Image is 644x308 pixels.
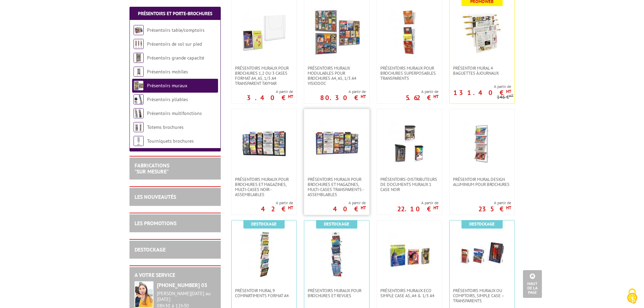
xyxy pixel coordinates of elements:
[386,8,433,55] img: PRÉSENTOIRS MURAUX POUR BROCHURES SUPERPOSABLES TRANSPARENTS
[313,119,360,167] img: PRÉSENTOIRS MURAUX POUR BROCHURES ET MAGAZINES, MULTI-CASES TRANSPARENTS - ASSEMBLABLES
[320,96,366,100] p: 80.30 €
[147,55,204,61] a: Présentoirs grande capacité
[450,177,515,187] a: PRÉSENTOIR MURAL DESIGN ALUMINIUM POUR BROCHURES
[333,200,366,206] span: A partir de
[235,66,293,86] span: PRÉSENTOIRS MURAUX POUR BROCHURES 1,2 OU 3 CASES FORMAT A4, A5, 1/3 A4 TRANSPARENT TAYMAR
[450,288,515,303] a: PRÉSENTOIRS MURAUX OU COMPTOIRS, SIMPLE CASE – TRANSPARENTS
[135,246,166,253] a: DESTOCKAGE
[134,67,144,77] img: Présentoirs mobiles
[157,282,207,288] strong: [PHONE_NUMBER] 03
[324,221,349,227] b: Destockage
[406,96,438,100] p: 5.62 €
[313,8,360,55] img: Présentoirs muraux modulables pour brochures A4, A5, 1/3 A4 VISIODOC
[288,205,293,211] sup: HT
[377,66,442,81] a: PRÉSENTOIRS MURAUX POUR BROCHURES SUPERPOSABLES TRANSPARENTS
[261,207,293,211] p: 42 €
[157,291,216,302] div: [PERSON_NAME][DATE] au [DATE]
[506,89,511,94] sup: HT
[134,108,144,118] img: Présentoirs multifonctions
[288,94,293,99] sup: HT
[469,221,495,227] b: Destockage
[240,231,288,278] img: PRÉSENTOIR MURAL 9 COMPARTIMENTS FORMAT A4
[523,270,542,298] a: Haut de la page
[134,136,144,146] img: Tourniquets brochures
[147,41,202,47] a: Présentoirs de sol sur pied
[135,162,169,175] a: FABRICATIONS"Sur Mesure"
[135,220,176,227] a: LES PROMOTIONS
[232,288,296,298] a: PRÉSENTOIR MURAL 9 COMPARTIMENTS FORMAT A4
[453,177,511,187] span: PRÉSENTOIR MURAL DESIGN ALUMINIUM POUR BROCHURES
[453,66,511,76] span: Présentoir mural 4 baguettes à journaux
[232,177,296,197] a: PRÉSENTOIRS MURAUX POUR BROCHURES ET MAGAZINES, MULTI-CASES NOIR - ASSEMBLABLES
[506,205,511,211] sup: HT
[134,39,144,49] img: Présentoirs de sol sur pied
[313,231,360,278] img: PRÉSENTOIRS MURAUX POUR BROCHURES ET REVUES
[134,53,144,63] img: Présentoirs grande capacité
[304,177,369,197] a: PRÉSENTOIRS MURAUX POUR BROCHURES ET MAGAZINES, MULTI-CASES TRANSPARENTS - ASSEMBLABLES
[308,66,366,86] span: Présentoirs muraux modulables pour brochures A4, A5, 1/3 A4 VISIODOC
[377,177,442,192] a: PRÉSENTOIRS-DISTRIBUTEURS DE DOCUMENTS MURAUX 1 CASE NOIR
[450,66,515,76] a: Présentoir mural 4 baguettes à journaux
[134,122,144,132] img: Totems brochures
[397,207,438,211] p: 22.10 €
[458,119,506,167] img: PRÉSENTOIR MURAL DESIGN ALUMINIUM POUR BROCHURES
[134,80,144,91] img: Présentoirs muraux
[620,285,644,308] button: Cookies (fenêtre modale)
[135,281,153,308] img: widget-service.jpg
[450,84,511,89] span: A partir de
[251,221,277,227] b: Destockage
[232,66,296,86] a: PRÉSENTOIRS MURAUX POUR BROCHURES 1,2 OU 3 CASES FORMAT A4, A5, 1/3 A4 TRANSPARENT TAYMAR
[433,205,438,211] sup: HT
[377,288,442,298] a: Présentoirs muraux Eco simple case A5, A4 & 1/3 A4
[304,288,369,298] a: PRÉSENTOIRS MURAUX POUR BROCHURES ET REVUES
[380,177,438,192] span: PRÉSENTOIRS-DISTRIBUTEURS DE DOCUMENTS MURAUX 1 CASE NOIR
[135,193,176,200] a: LES NOUVEAUTÉS
[304,66,369,86] a: Présentoirs muraux modulables pour brochures A4, A5, 1/3 A4 VISIODOC
[624,288,641,305] img: Cookies (fenêtre modale)
[247,89,293,94] span: A partir de
[333,207,366,211] p: 40 €
[380,288,438,298] span: Présentoirs muraux Eco simple case A5, A4 & 1/3 A4
[386,231,433,278] img: Présentoirs muraux Eco simple case A5, A4 & 1/3 A4
[380,66,438,81] span: PRÉSENTOIRS MURAUX POUR BROCHURES SUPERPOSABLES TRANSPARENTS
[147,27,205,33] a: Présentoirs table/comptoirs
[320,89,366,94] span: A partir de
[453,91,511,95] p: 131.40 €
[261,200,293,206] span: A partir de
[147,138,194,144] a: Tourniquets brochures
[134,94,144,104] img: Présentoirs pliables
[235,177,293,197] span: PRÉSENTOIRS MURAUX POUR BROCHURES ET MAGAZINES, MULTI-CASES NOIR - ASSEMBLABLES
[138,10,212,17] a: Présentoirs et Porte-brochures
[458,231,506,278] img: PRÉSENTOIRS MURAUX OU COMPTOIRS, SIMPLE CASE – TRANSPARENTS
[497,95,514,100] p: 146 €
[478,200,511,206] span: A partir de
[478,207,511,211] p: 235 €
[147,124,184,130] a: Totems brochures
[240,8,288,55] img: PRÉSENTOIRS MURAUX POUR BROCHURES 1,2 OU 3 CASES FORMAT A4, A5, 1/3 A4 TRANSPARENT TAYMAR
[147,82,187,89] a: Présentoirs muraux
[240,119,288,167] img: PRÉSENTOIRS MURAUX POUR BROCHURES ET MAGAZINES, MULTI-CASES NOIR - ASSEMBLABLES
[147,96,188,102] a: Présentoirs pliables
[433,94,438,99] sup: HT
[147,110,202,116] a: Présentoirs multifonctions
[308,288,366,298] span: PRÉSENTOIRS MURAUX POUR BROCHURES ET REVUES
[147,69,188,75] a: Présentoirs mobiles
[397,200,438,206] span: A partir de
[308,177,366,197] span: PRÉSENTOIRS MURAUX POUR BROCHURES ET MAGAZINES, MULTI-CASES TRANSPARENTS - ASSEMBLABLES
[361,205,366,211] sup: HT
[134,25,144,35] img: Présentoirs table/comptoirs
[406,89,438,94] span: A partir de
[509,93,514,98] sup: HT
[247,96,293,100] p: 3.40 €
[361,94,366,99] sup: HT
[453,288,511,303] span: PRÉSENTOIRS MURAUX OU COMPTOIRS, SIMPLE CASE – TRANSPARENTS
[235,288,293,298] span: PRÉSENTOIR MURAL 9 COMPARTIMENTS FORMAT A4
[135,272,216,278] h2: A votre service
[458,8,506,55] img: Présentoir mural 4 baguettes à journaux
[386,119,433,167] img: PRÉSENTOIRS-DISTRIBUTEURS DE DOCUMENTS MURAUX 1 CASE NOIR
